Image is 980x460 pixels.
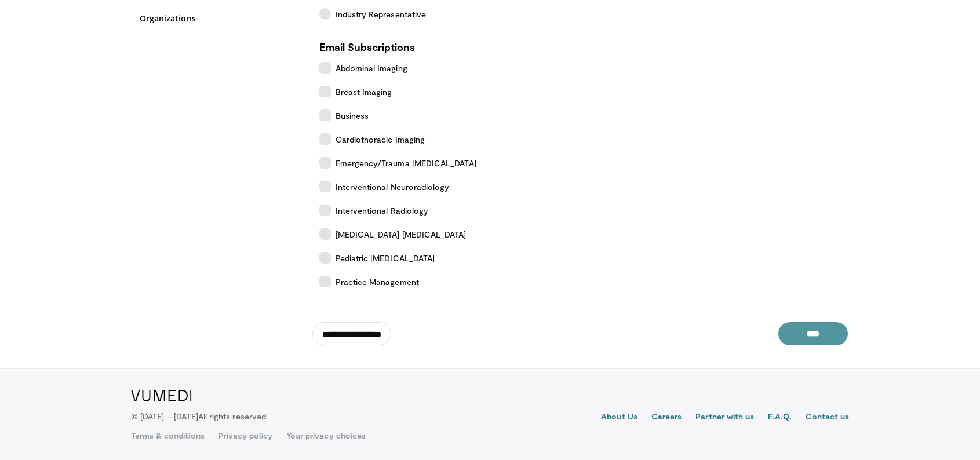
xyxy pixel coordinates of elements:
[336,276,419,288] span: Practice Management
[601,411,637,425] a: About Us
[336,133,425,145] span: Cardiothoracic Imaging
[806,411,850,425] a: Contact us
[131,390,192,401] img: VuMedi Logo
[336,252,435,264] span: Pediatric [MEDICAL_DATA]
[651,411,682,425] a: Careers
[286,430,366,441] a: Your privacy choices
[218,430,272,441] a: Privacy policy
[336,181,450,193] span: Interventional Neuroradiology
[336,109,369,122] span: Business
[336,8,427,20] span: Industry Representative
[695,411,754,425] a: Partner with us
[336,86,392,98] span: Breast Imaging
[768,411,791,425] a: F.A.Q.
[336,62,407,74] span: Abdominal Imaging
[336,228,467,240] span: [MEDICAL_DATA] [MEDICAL_DATA]
[319,41,415,53] strong: Email Subscriptions
[140,12,302,24] a: Organizations
[336,205,429,217] span: Interventional Radiology
[198,411,266,421] span: All rights reserved
[131,411,267,422] p: © [DATE] – [DATE]
[336,157,476,169] span: Emergency/Trauma [MEDICAL_DATA]
[131,430,205,441] a: Terms & conditions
